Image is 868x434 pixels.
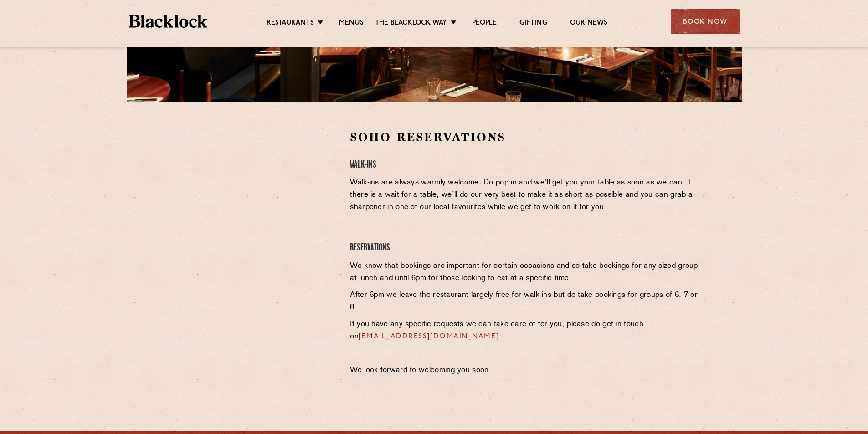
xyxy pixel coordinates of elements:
h2: Soho Reservations [350,129,699,145]
a: [EMAIL_ADDRESS][DOMAIN_NAME] [359,333,499,340]
a: Restaurants [267,19,314,29]
p: We know that bookings are important for certain occasions and so take bookings for any sized grou... [350,260,699,285]
a: Gifting [519,19,547,29]
a: Our News [570,19,608,29]
p: Walk-ins are always warmly welcome. Do pop in and we’ll get you your table as soon as we can. If ... [350,177,699,214]
h4: Walk-Ins [350,159,699,171]
img: BL_Textured_Logo-footer-cropped.svg [129,15,208,28]
iframe: OpenTable make booking widget [201,129,303,266]
a: The Blacklock Way [375,19,447,29]
a: People [472,19,497,29]
p: After 6pm we leave the restaurant largely free for walk-ins but do take bookings for groups of 6,... [350,289,699,314]
p: If you have any specific requests we can take care of for you, please do get in touch on . [350,318,699,343]
a: Menus [339,19,364,29]
h4: Reservations [350,242,699,254]
div: Book Now [671,9,740,34]
p: We look forward to welcoming you soon. [350,364,699,377]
